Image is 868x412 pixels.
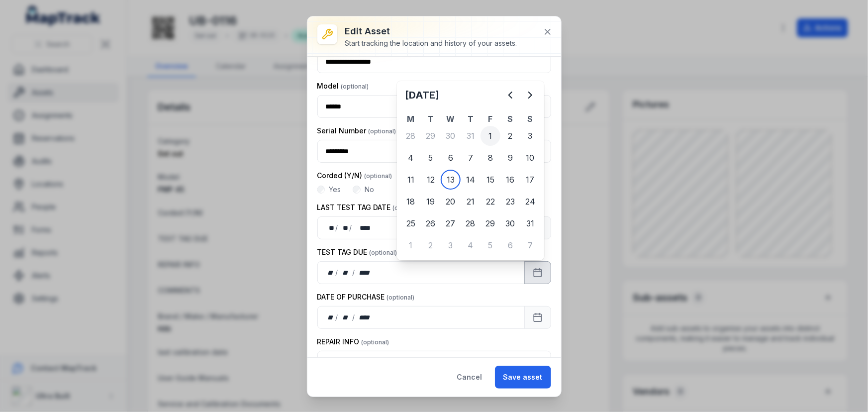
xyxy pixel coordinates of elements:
div: month, [339,312,352,322]
div: 28 [461,213,481,233]
button: Previous [500,85,520,105]
div: 31 [520,213,540,233]
div: 18 [401,192,421,211]
div: 6 [500,235,520,255]
label: Yes [329,185,341,195]
div: Tuesday 29 July 2025 [421,126,441,146]
div: 5 [421,148,441,168]
div: 7 [520,235,540,255]
div: Saturday 6 September 2025 [500,235,520,255]
button: Calendar [524,306,551,329]
div: / [336,223,339,233]
div: Today, Wednesday 13 August 2025 [441,170,461,190]
div: 2 [500,126,520,146]
div: month, [339,268,352,278]
div: 14 [461,170,481,190]
div: 24 [520,192,540,211]
h2: [DATE] [405,88,500,102]
div: 4 [401,148,421,168]
div: Wednesday 3 September 2025 [441,235,461,255]
div: 20 [441,192,461,211]
div: day, [326,312,336,322]
div: Friday 1 August 2025 [481,126,500,146]
label: Serial Number [317,126,396,136]
button: Cancel [449,366,491,389]
div: day, [326,223,336,233]
div: Thursday 7 August 2025 [461,148,481,168]
div: Monday 1 September 2025 [401,235,421,255]
div: 7 [461,148,481,168]
div: 1 [401,235,421,255]
div: Wednesday 27 August 2025 [441,213,461,233]
div: 28 [401,126,421,146]
div: 12 [421,170,441,190]
th: M [401,113,421,125]
div: Tuesday 19 August 2025 [421,192,441,211]
div: Wednesday 6 August 2025 [441,148,461,168]
div: 1 [481,126,500,146]
th: T [461,113,481,125]
div: 4 [461,235,481,255]
div: Sunday 10 August 2025 [520,148,540,168]
div: Thursday 28 August 2025 [461,213,481,233]
div: Monday 25 August 2025 [401,213,421,233]
div: 5 [481,235,500,255]
div: Tuesday 2 September 2025 [421,235,441,255]
div: 27 [441,213,461,233]
div: 3 [520,126,540,146]
div: month, [339,223,349,233]
div: 21 [461,192,481,211]
label: REPAIR INFO [317,337,389,347]
div: / [349,223,353,233]
th: W [441,113,461,125]
div: 8 [481,148,500,168]
div: 26 [421,213,441,233]
th: F [481,113,500,125]
label: Corded (Y/N) [317,171,392,181]
th: S [500,113,520,125]
div: Sunday 31 August 2025 [520,213,540,233]
div: Saturday 2 August 2025 [500,126,520,146]
div: Sunday 7 September 2025 [520,235,540,255]
th: S [520,113,540,125]
div: 29 [481,213,500,233]
div: Wednesday 20 August 2025 [441,192,461,211]
div: Saturday 16 August 2025 [500,170,520,190]
div: Wednesday 30 July 2025 [441,126,461,146]
div: Tuesday 5 August 2025 [421,148,441,168]
div: year, [356,268,374,278]
div: year, [353,223,372,233]
button: Save asset [495,366,551,389]
div: 3 [441,235,461,255]
div: 23 [500,192,520,211]
div: 13 [441,170,461,190]
label: No [365,185,374,195]
div: Saturday 30 August 2025 [500,213,520,233]
div: / [335,312,339,322]
div: 6 [441,148,461,168]
div: Tuesday 26 August 2025 [421,213,441,233]
div: Thursday 21 August 2025 [461,192,481,211]
th: T [421,113,441,125]
div: day, [326,268,336,278]
div: 31 [461,126,481,146]
div: 22 [481,192,500,211]
label: TEST TAG DUE [317,247,397,257]
div: Saturday 9 August 2025 [500,148,520,168]
label: LAST TEST TAG DATE [317,203,421,212]
div: Sunday 17 August 2025 [520,170,540,190]
div: Friday 8 August 2025 [481,148,500,168]
div: Thursday 31 July 2025 [461,126,481,146]
div: year, [356,312,374,322]
div: Friday 29 August 2025 [481,213,500,233]
label: Model [317,81,369,91]
div: Thursday 4 September 2025 [461,235,481,255]
div: 30 [500,213,520,233]
div: 25 [401,213,421,233]
div: / [352,268,356,278]
div: Thursday 14 August 2025 [461,170,481,190]
div: Monday 4 August 2025 [401,148,421,168]
div: Sunday 24 August 2025 [520,192,540,211]
div: Saturday 23 August 2025 [500,192,520,211]
div: 16 [500,170,520,190]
